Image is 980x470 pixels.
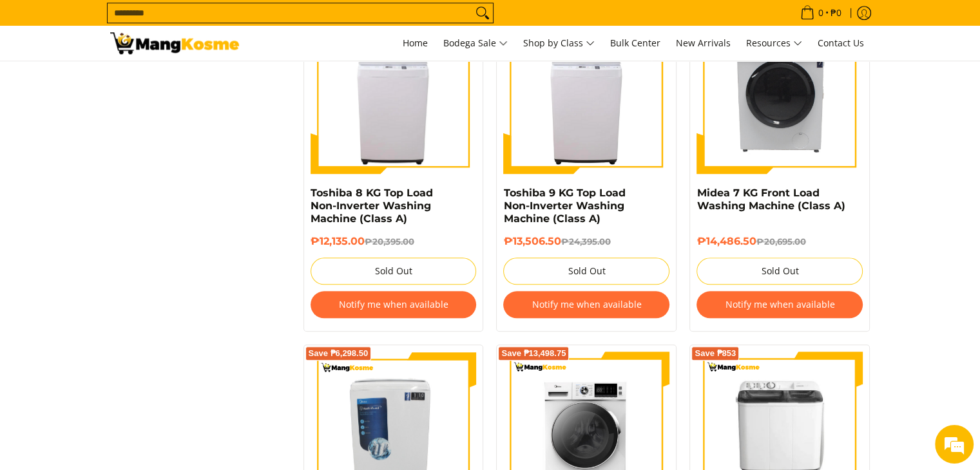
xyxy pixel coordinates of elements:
[697,235,863,248] h6: ₱14,486.50
[816,8,825,17] span: 0
[503,187,625,225] a: Toshiba 9 KG Top Load Non-Inverter Washing Machine (Class A)
[309,350,369,357] span: Save ₱6,298.50
[517,26,601,61] a: Shop by Class
[811,26,870,61] a: Contact Us
[676,37,731,49] span: New Arrivals
[756,236,805,247] del: ₱20,695.00
[403,37,428,49] span: Home
[311,291,477,318] button: Notify me when available
[746,35,802,52] span: Resources
[67,72,216,89] div: Chat with us now
[396,26,434,61] a: Home
[211,6,242,37] div: Minimize live chat window
[365,236,414,247] del: ₱20,395.00
[501,350,566,357] span: Save ₱13,498.75
[818,37,864,49] span: Contact Us
[503,291,669,318] button: Notify me when available
[252,26,870,61] nav: Main Menu
[311,235,477,248] h6: ₱12,135.00
[695,350,736,357] span: Save ₱853
[75,149,178,279] span: We're online!
[443,35,508,52] span: Bodega Sale
[472,3,493,23] button: Search
[604,26,667,61] a: Bulk Center
[610,37,660,49] span: Bulk Center
[523,35,595,52] span: Shop by Class
[311,258,477,285] button: Sold Out
[311,8,477,174] img: Toshiba 8 KG Top Load Non-Inverter Washing Machine (Class A)
[697,187,845,212] a: Midea 7 KG Front Load Washing Machine (Class A)
[503,8,669,174] img: Toshiba 9 KG Top Load Non-Inverter Washing Machine (Class A)
[503,258,669,285] button: Sold Out
[796,6,845,20] span: •
[311,187,433,225] a: Toshiba 8 KG Top Load Non-Inverter Washing Machine (Class A)
[503,235,669,248] h6: ₱13,506.50
[829,8,843,17] span: ₱0
[110,32,239,54] img: Washing Machines l Mang Kosme: Home Appliances Warehouse Sale Partner
[697,8,863,174] img: Midea 7 KG Front Load Washing Machine (Class A)
[437,26,514,61] a: Bodega Sale
[6,324,245,370] textarea: Type your message and hit 'Enter'
[740,26,809,61] a: Resources
[669,26,737,61] a: New Arrivals
[561,236,610,247] del: ₱24,395.00
[697,291,863,318] button: Notify me when available
[697,258,863,285] button: Sold Out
